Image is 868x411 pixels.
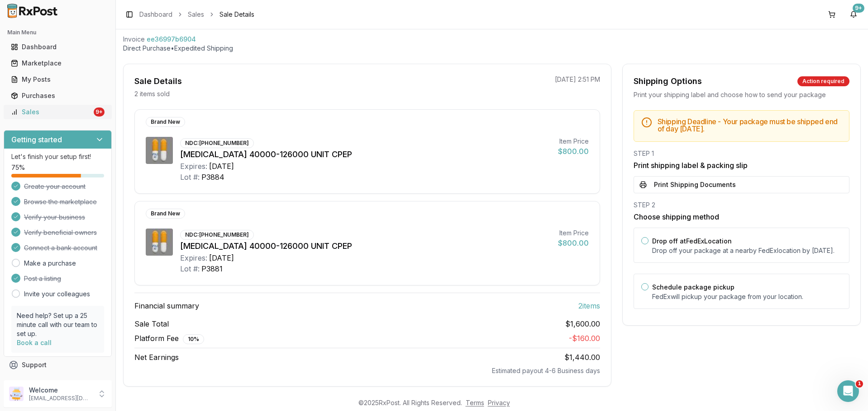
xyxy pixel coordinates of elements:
span: Platform Fee [134,333,204,344]
div: Invoice [123,35,145,44]
button: Support [4,357,112,373]
div: NDC: [PHONE_NUMBER] [180,230,254,240]
p: Need help? Set up a 25 minute call with our team to set up. [17,311,99,338]
div: 9+ [94,107,105,117]
img: Zenpep 40000-126000 UNIT CPEP [146,137,173,164]
img: Zenpep 40000-126000 UNIT CPEP [146,229,173,256]
button: Feedback [4,373,112,389]
span: Net Earnings [134,352,179,363]
div: Print your shipping label and choose how to send your package [634,90,849,99]
div: Estimated payout 4-6 Business days [134,366,600,375]
span: Financial summary [134,300,199,311]
div: Expires: [180,252,207,263]
a: Purchases [7,88,108,104]
a: Marketplace [7,55,108,71]
div: Brand New [146,117,185,127]
div: Purchases [11,91,105,100]
div: Item Price [558,229,589,238]
span: Sale Total [134,318,169,329]
div: P3884 [201,172,224,182]
div: Sale Details [134,75,182,88]
div: My Posts [11,75,105,84]
button: Dashboard [4,40,112,54]
div: 9+ [853,4,864,13]
div: STEP 2 [634,201,849,210]
div: STEP 1 [634,149,849,158]
div: P3881 [201,263,223,274]
div: Shipping Options [634,75,702,88]
span: Sale Details [219,10,254,19]
div: [MEDICAL_DATA] 40000-126000 UNIT CPEP [180,240,551,252]
div: Sales [11,107,92,117]
div: Item Price [558,137,589,146]
a: Invite your colleagues [24,290,90,299]
div: 10 % [183,334,204,344]
h5: Shipping Deadline - Your package must be shipped end of day [DATE] . [658,118,842,132]
div: [MEDICAL_DATA] 40000-126000 UNIT CPEP [180,148,551,161]
label: Drop off at FedEx Location [652,237,732,245]
button: Purchases [4,89,112,103]
iframe: Intercom live chat [837,380,859,402]
span: - $160.00 [569,334,600,343]
img: User avatar [9,387,24,401]
a: Sales [188,10,204,19]
p: Direct Purchase • Expedited Shipping [123,44,861,53]
span: Verify beneficial owners [24,228,97,237]
div: [DATE] [209,252,234,263]
a: Dashboard [7,39,108,55]
button: My Posts [4,72,112,87]
button: Print Shipping Documents [634,176,849,193]
p: [EMAIL_ADDRESS][DOMAIN_NAME] [29,395,92,402]
p: Drop off your package at a nearby FedEx location by [DATE] . [652,246,842,255]
a: Sales9+ [7,104,108,120]
a: Terms [466,399,484,406]
button: Marketplace [4,56,112,70]
a: Privacy [488,399,510,406]
div: $800.00 [558,146,589,157]
p: [DATE] 2:51 PM [555,75,600,84]
div: Brand New [146,209,185,219]
a: Book a call [17,339,52,346]
span: 75 % [11,163,25,172]
div: $800.00 [558,238,589,248]
a: My Posts [7,71,108,88]
h2: Main Menu [7,29,108,36]
span: Browse the marketplace [24,197,97,206]
a: Make a purchase [24,259,76,268]
p: FedEx will pickup your package from your location. [652,292,842,301]
h3: Getting started [11,134,62,145]
p: Let's finish your setup first! [11,152,104,161]
h3: Print shipping label & packing slip [634,160,849,171]
img: RxPost Logo [4,4,62,18]
span: $1,600.00 [565,318,600,329]
nav: breadcrumb [139,10,254,19]
span: Post a listing [24,274,61,283]
h3: Choose shipping method [634,211,849,222]
p: Welcome [29,386,92,395]
p: 2 items sold [134,89,170,98]
div: [DATE] [209,161,234,172]
span: 1 [856,380,863,388]
span: Connect a bank account [24,243,97,252]
span: 2 item s [578,300,600,311]
div: Lot #: [180,263,200,274]
div: Expires: [180,161,207,172]
span: Verify your business [24,213,85,222]
div: Dashboard [11,42,105,51]
a: Dashboard [139,10,172,19]
span: $1,440.00 [564,353,600,362]
button: Sales9+ [4,105,112,119]
div: Action required [797,76,849,86]
label: Schedule package pickup [652,283,734,291]
div: Lot #: [180,172,200,182]
button: 9+ [846,7,861,22]
div: Marketplace [11,59,105,68]
div: NDC: [PHONE_NUMBER] [180,138,254,148]
span: ee36997b6904 [147,35,196,44]
span: Create your account [24,182,86,191]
